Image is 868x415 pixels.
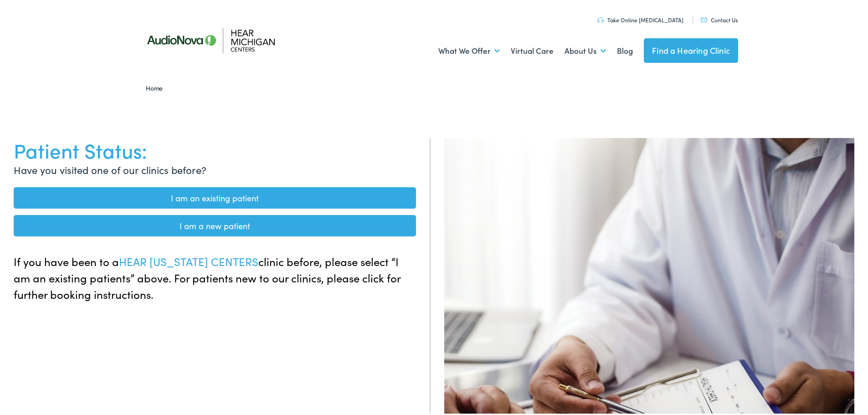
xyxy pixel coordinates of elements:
p: If you have been to a clinic before, please select “I am an existing patients” above. For patient... [14,251,416,301]
a: Home [146,82,167,91]
a: Contact Us [701,14,738,22]
a: Virtual Care [511,32,554,66]
img: utility icon [701,16,707,20]
img: utility icon [597,15,604,21]
a: Find a Hearing Clinic [644,36,738,61]
a: About Us [565,32,606,66]
a: What We Offer [438,32,500,66]
a: Take Online [MEDICAL_DATA] [597,14,683,22]
span: HEAR [US_STATE] CENTERS [119,252,258,267]
a: I am an existing patient [14,185,416,207]
h1: Patient Status: [14,136,416,160]
a: Blog [617,32,633,66]
p: Have you visited one of our clinics before? [14,160,416,175]
a: I am a new patient [14,213,416,235]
